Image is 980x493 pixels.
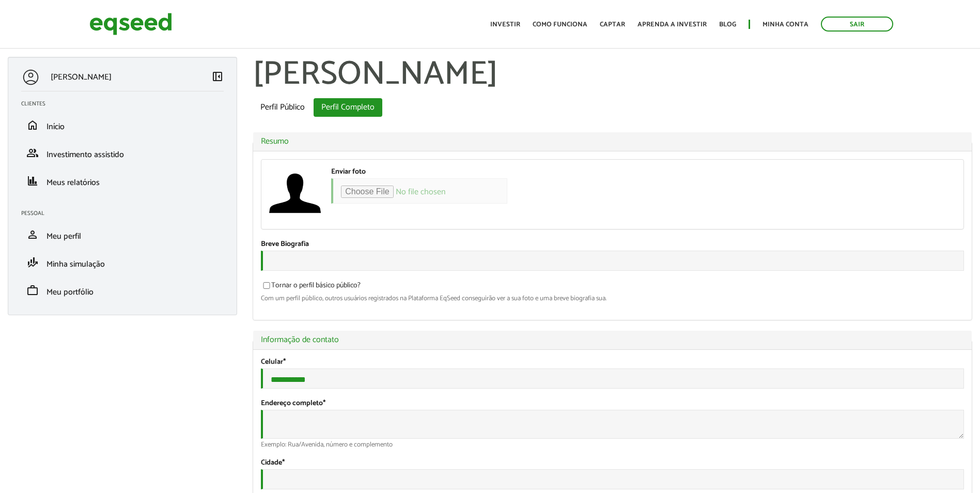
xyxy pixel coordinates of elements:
span: Minha simulação [46,257,105,271]
span: Investimento assistido [46,148,124,162]
span: person [26,228,39,241]
span: Este campo é obrigatório. [283,356,286,368]
a: homeInício [21,119,224,131]
span: Meus relatórios [46,176,100,190]
span: group [26,147,39,159]
label: Celular [261,359,286,366]
span: Este campo é obrigatório. [282,457,285,469]
li: Meus relatórios [13,167,231,195]
span: home [26,119,39,131]
img: Foto de Luiz Drumond [269,167,321,219]
span: Início [46,120,65,134]
a: Sair [821,17,893,32]
input: Tornar o perfil básico público? [257,282,276,289]
label: Breve Biografia [261,241,309,248]
span: work [26,284,39,297]
li: Investimento assistido [13,139,231,167]
li: Minha simulação [13,249,231,276]
span: finance_mode [26,256,39,269]
a: Perfil Público [253,98,313,117]
a: finance_modeMinha simulação [21,256,224,269]
a: Minha conta [763,21,808,28]
img: EqSeed [89,10,172,38]
label: Tornar o perfil básico público? [261,282,361,292]
li: Meu portfólio [13,276,231,304]
label: Enviar foto [331,168,366,176]
a: Blog [719,21,736,28]
h2: Clientes [21,101,231,107]
a: workMeu portfólio [21,284,224,297]
div: Exemplo: Rua/Avenida, número e complemento [261,441,964,448]
h2: Pessoal [21,210,231,217]
a: personMeu perfil [21,228,224,241]
label: Endereço completo [261,400,325,407]
a: Captar [600,21,625,28]
span: finance [26,175,39,187]
a: Colapsar menu [211,70,224,85]
a: groupInvestimento assistido [21,147,224,159]
a: Aprenda a investir [637,21,707,28]
span: Meu portfólio [46,285,94,299]
a: Informação de contato [261,336,964,344]
a: financeMeus relatórios [21,175,224,187]
li: Meu perfil [13,221,231,249]
div: Com um perfil público, outros usuários registrados na Plataforma EqSeed conseguirão ver a sua fot... [261,295,964,302]
label: Cidade [261,459,285,467]
a: Como funciona [533,21,587,28]
span: left_panel_close [211,70,224,83]
h1: [PERSON_NAME] [253,57,972,93]
p: [PERSON_NAME] [51,72,112,82]
a: Investir [490,21,520,28]
a: Resumo [261,137,964,146]
li: Início [13,111,231,139]
a: Ver perfil do usuário. [269,167,321,219]
span: Este campo é obrigatório. [323,397,325,409]
a: Perfil Completo [314,98,382,117]
span: Meu perfil [46,229,81,243]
